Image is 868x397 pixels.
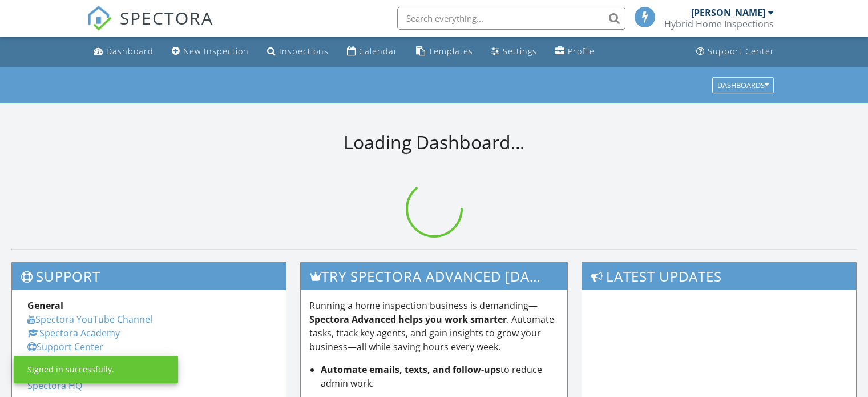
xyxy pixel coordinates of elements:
a: Templates [411,41,478,62]
div: Inspections [279,46,329,57]
div: Dashboards [717,81,769,89]
img: The Best Home Inspection Software - Spectora [87,6,112,31]
li: to reduce admin work. [321,363,559,390]
div: Dashboard [106,46,154,57]
div: Signed in successfully. [27,364,114,375]
h3: Support [12,262,286,290]
strong: Automate emails, texts, and follow-ups [321,363,500,376]
div: Calendar [359,46,398,57]
strong: Spectora Advanced helps you work smarter [309,313,507,326]
input: Search everything... [397,7,625,30]
span: SPECTORA [120,6,213,30]
a: Support Center [27,340,103,353]
div: [PERSON_NAME] [691,7,765,18]
a: Spectora Academy [27,327,120,339]
a: Spectora HQ [27,379,82,392]
div: Profile [568,46,595,57]
p: Running a home inspection business is demanding— . Automate tasks, track key agents, and gain ins... [309,299,559,354]
h3: Latest Updates [582,262,856,290]
button: Dashboards [712,77,774,93]
a: Settings [487,41,542,62]
a: Calendar [342,41,402,62]
strong: General [27,299,63,312]
div: New Inspection [183,46,249,57]
a: Company Profile [551,41,599,62]
a: New Inspection [167,41,253,62]
a: SPECTORA [87,15,213,39]
a: Dashboard [89,41,158,62]
a: Support Center [692,41,779,62]
a: Inspections [263,41,333,62]
div: Hybrid Home Inspections [664,18,774,30]
div: Settings [503,46,537,57]
div: Support Center [708,46,774,57]
h3: Try spectora advanced [DATE] [301,262,568,290]
a: Spectora YouTube Channel [27,313,152,326]
div: Templates [429,46,473,57]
